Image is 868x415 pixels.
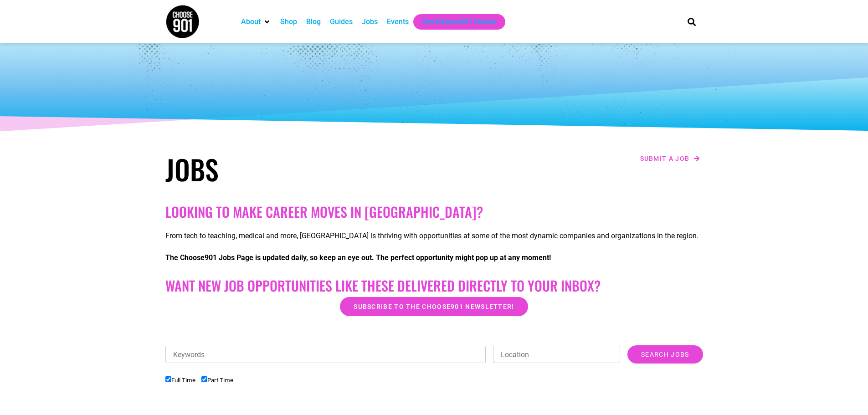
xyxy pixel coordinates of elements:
[340,297,528,316] a: Subscribe to the Choose901 newsletter!
[236,14,672,30] nav: Main nav
[640,155,690,162] span: Submit a job
[306,16,321,27] a: Blog
[201,376,207,382] input: Part Time
[165,231,703,241] p: From tech to teaching, medical and more, [GEOGRAPHIC_DATA] is thriving with opportunities at some...
[387,16,409,27] a: Events
[165,346,486,363] input: Keywords
[684,14,699,29] div: Search
[165,376,171,382] input: Full Time
[201,377,233,384] label: Part Time
[165,377,195,384] label: Full Time
[362,16,378,27] a: Jobs
[422,16,496,27] a: Get Choose901 Emails
[493,346,620,363] input: Location
[236,14,276,30] div: About
[354,303,514,310] span: Subscribe to the Choose901 newsletter!
[165,153,430,185] h1: Jobs
[165,204,703,220] h2: Looking to make career moves in [GEOGRAPHIC_DATA]?
[165,253,551,262] strong: The Choose901 Jobs Page is updated daily, so keep an eye out. The perfect opportunity might pop u...
[280,16,297,27] a: Shop
[330,16,353,27] a: Guides
[165,277,703,294] h2: Want New Job Opportunities like these Delivered Directly to your Inbox?
[637,153,703,164] a: Submit a job
[241,16,261,27] a: About
[627,345,703,364] input: Search Jobs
